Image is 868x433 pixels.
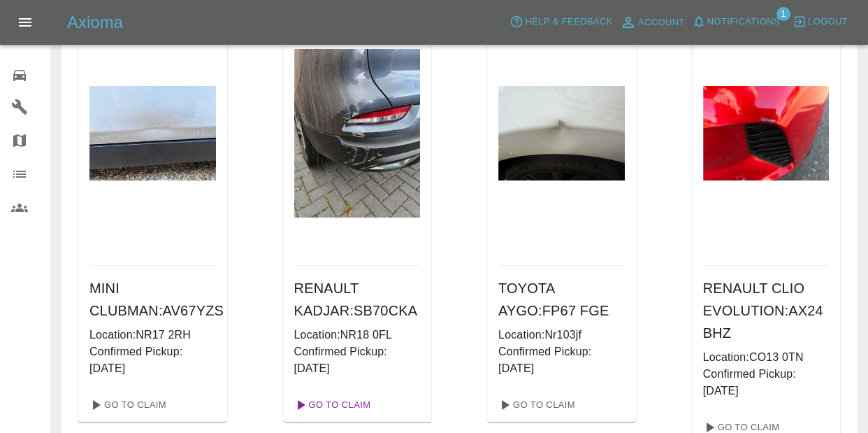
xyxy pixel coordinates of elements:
[8,6,42,39] button: Open drawer
[498,327,625,343] p: Location: Nr103jf
[294,327,421,343] p: Location: NR18 0FL
[289,394,375,416] a: Go To Claim
[89,343,216,377] p: Confirmed Pickup: [DATE]
[84,394,170,416] a: Go To Claim
[707,14,780,30] span: Notifications
[638,15,685,31] span: Account
[789,11,851,33] button: Logout
[703,366,830,399] p: Confirmed Pickup: [DATE]
[294,343,421,377] p: Confirmed Pickup: [DATE]
[67,11,123,34] h5: Axioma
[703,349,830,366] p: Location: CO13 0TN
[498,277,625,322] h6: TOYOTA AYGO : FP67 FGE
[493,394,579,416] a: Go To Claim
[294,277,421,322] h6: RENAULT KADJAR : SB70CKA
[616,11,688,34] a: Account
[89,327,216,343] p: Location: NR17 2RH
[688,11,783,33] button: Notifications
[703,277,830,344] h6: RENAULT CLIO EVOLUTION : AX24 BHZ
[776,7,790,21] span: 1
[525,14,612,30] span: Help & Feedback
[808,14,848,30] span: Logout
[89,277,216,322] h6: MINI CLUBMAN : AV67YZS
[506,11,616,33] button: Help & Feedback
[498,343,625,377] p: Confirmed Pickup: [DATE]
